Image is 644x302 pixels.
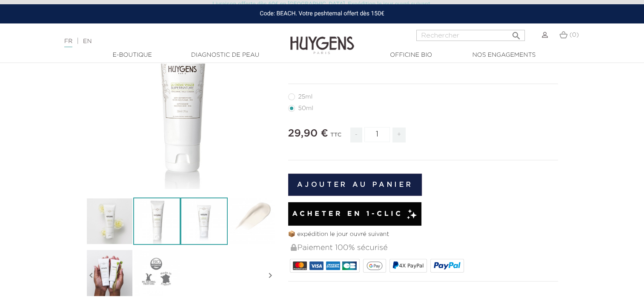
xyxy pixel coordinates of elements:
button:  [509,27,524,39]
img: Huygens [290,23,354,55]
i:  [511,28,521,38]
a: Nos engagements [461,51,547,60]
a: Diagnostic de peau [183,51,268,60]
p: 📦 expédition le jour ouvré suivant [288,230,558,239]
img: CB_NATIONALE [342,261,356,270]
img: Paiement 100% sécurisé [291,244,297,251]
span: - [350,128,362,142]
div: Paiement 100% sécurisé [290,239,558,257]
i:  [86,254,96,297]
span: (0) [570,32,579,38]
img: VISA [309,261,323,270]
label: 25ml [288,93,323,100]
a: EN [83,38,92,44]
a: E-Boutique [90,51,175,60]
div: | [60,36,262,46]
i:  [265,254,275,297]
span: 29,90 € [288,128,328,139]
span: 4X PayPal [399,263,424,269]
img: AMEX [326,261,340,270]
img: google_pay [366,261,383,270]
a: Officine Bio [369,51,454,60]
span: + [392,128,406,142]
button: Ajouter au panier [288,174,422,196]
img: La Crème Visage Supernature [86,197,133,245]
img: MASTERCARD [293,261,307,270]
input: Rechercher [416,30,525,41]
label: 50ml [288,105,323,112]
a: FR [64,38,72,47]
input: Quantité [364,127,390,142]
img: La Crème Visage Supernature 25ml [180,197,228,245]
img: La Crème Visage Supernature [86,249,133,296]
div: TTC [330,126,341,149]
